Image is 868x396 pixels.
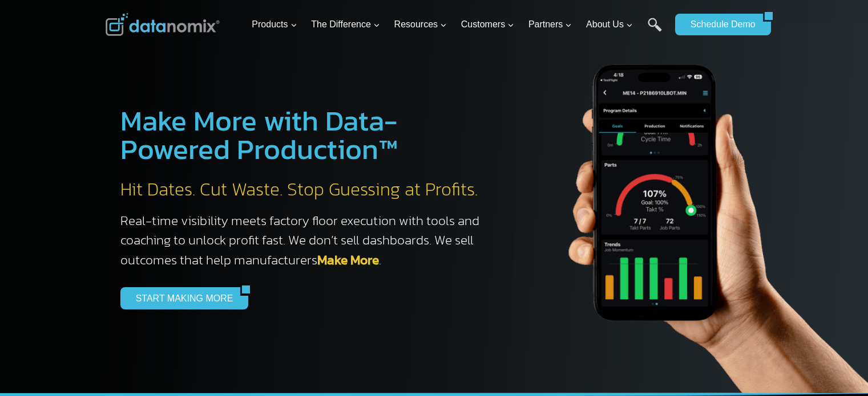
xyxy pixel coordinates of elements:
[675,14,763,35] a: Schedule Demo
[317,250,379,270] a: Make More
[120,287,241,309] a: START MAKING MORE
[120,211,491,270] h3: Real-time visibility meets factory floor execution with tools and coaching to unlock profit fast....
[247,6,669,43] nav: Primary Navigation
[586,17,633,32] span: About Us
[106,13,220,36] img: Datanomix
[120,178,491,202] h2: Hit Dates. Cut Waste. Stop Guessing at Profits.
[252,17,297,32] span: Products
[394,17,447,32] span: Resources
[528,17,572,32] span: Partners
[311,17,380,32] span: The Difference
[461,17,514,32] span: Customers
[648,18,662,43] a: Search
[120,107,491,164] h1: Make More with Data-Powered Production™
